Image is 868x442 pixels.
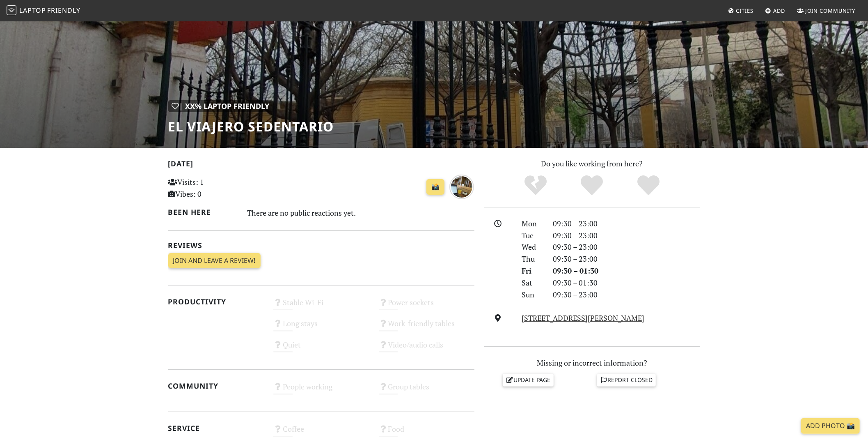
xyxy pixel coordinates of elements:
[168,100,273,112] div: | XX% Laptop Friendly
[517,253,548,265] div: Thu
[449,181,474,191] a: over 1 year ago
[597,374,656,386] a: Report closed
[168,208,238,216] h2: Been here
[374,317,479,338] div: Work-friendly tables
[805,7,856,14] span: Join Community
[374,380,479,401] div: Group tables
[548,277,705,289] div: 09:30 – 01:30
[47,6,80,15] span: Friendly
[449,175,474,199] img: over 1 year ago
[168,382,264,390] h2: Community
[168,241,474,250] h2: Reviews
[774,7,786,14] span: Add
[794,3,859,18] a: Join Community
[517,277,548,289] div: Sat
[503,374,554,386] a: Update page
[484,357,700,369] p: Missing or incorrect information?
[736,7,753,14] span: Cities
[168,119,334,134] h1: El Viajero Sedentario
[522,313,644,323] a: [STREET_ADDRESS][PERSON_NAME]
[19,6,46,15] span: Laptop
[168,424,264,433] h2: Service
[517,230,548,242] div: Tue
[168,253,261,269] a: Join and leave a review!
[517,265,548,277] div: Fri
[517,218,548,230] div: Mon
[484,158,700,170] p: Do you like working from here?
[507,174,564,197] div: No
[548,265,705,277] div: 09:30 – 01:30
[168,159,474,171] h2: [DATE]
[620,174,677,197] div: Definitely!
[762,3,789,18] a: Add
[7,5,16,15] img: LaptopFriendly
[374,338,479,359] div: Video/audio calls
[247,206,474,219] div: There are no public reactions yet.
[564,174,621,197] div: Yes
[426,179,444,195] a: 📸
[168,297,264,306] h2: Productivity
[548,241,705,253] div: 09:30 – 23:00
[517,289,548,301] div: Sun
[268,317,374,338] div: Long stays
[548,218,705,230] div: 09:30 – 23:00
[548,230,705,242] div: 09:30 – 23:00
[268,338,374,359] div: Quiet
[168,176,264,200] p: Visits: 1 Vibes: 0
[548,289,705,301] div: 09:30 – 23:00
[268,380,374,401] div: People working
[7,4,80,18] a: LaptopFriendly LaptopFriendly
[548,253,705,265] div: 09:30 – 23:00
[517,241,548,253] div: Wed
[268,296,374,317] div: Stable Wi-Fi
[725,3,757,18] a: Cities
[374,296,479,317] div: Power sockets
